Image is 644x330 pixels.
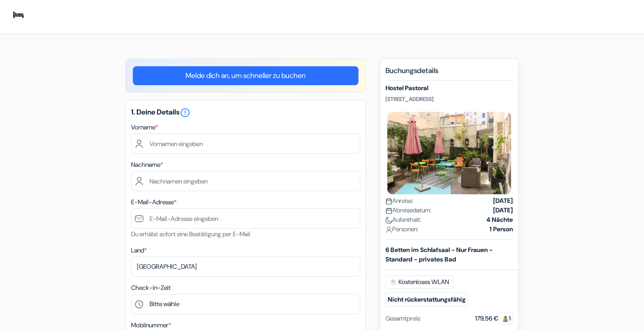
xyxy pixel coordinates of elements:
small: Nicht rückerstattungsfähig [385,293,468,307]
span: Anreise: [385,196,413,206]
p: [STREET_ADDRESS] [385,96,513,103]
label: E-Mail-Adresse [131,197,177,207]
img: Jugendherbergen.com [11,7,118,27]
input: Nachnamen eingeben [131,171,360,191]
label: Mobilnummer [131,321,171,330]
strong: 1 Person [490,225,513,234]
b: 6 Betten im Schlafsaal - Nur Frauen - Standard - privates Bad [385,246,493,263]
span: Kostenloses WLAN [385,275,453,289]
input: Vornamen eingeben [131,133,360,154]
small: Du erhälst sofort eine Bestätigung per E-Mail [131,230,250,238]
img: calendar.svg [385,207,392,214]
i: error_outline [180,107,190,118]
span: Personen: [385,225,418,234]
label: Nachname [131,160,163,170]
a: Melde dich an, um schneller zu buchen [133,66,358,85]
span: Aufenthalt: [385,215,422,225]
img: moon.svg [385,217,392,224]
h5: 1. Deine Details [131,107,360,118]
span: Abreisedatum: [385,206,431,215]
div: Gesamtpreis: [385,314,421,323]
label: Land [131,246,147,255]
strong: 4 Nächte [486,215,513,225]
img: free_wifi.svg [390,279,397,286]
img: user_icon.svg [385,226,392,233]
strong: [DATE] [493,196,513,206]
img: calendar.svg [385,198,392,205]
div: 179,56 € [475,314,513,323]
input: E-Mail-Adresse eingeben [131,208,360,229]
img: guest.svg [502,316,509,322]
h5: Hostel Pastoral [385,84,513,92]
h5: Buchungsdetails [385,66,513,81]
label: Vorname [131,123,158,132]
a: error_outline [180,107,190,117]
strong: [DATE] [493,206,513,215]
span: 1 [499,312,513,325]
label: Check-in-Zeit [131,283,171,293]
